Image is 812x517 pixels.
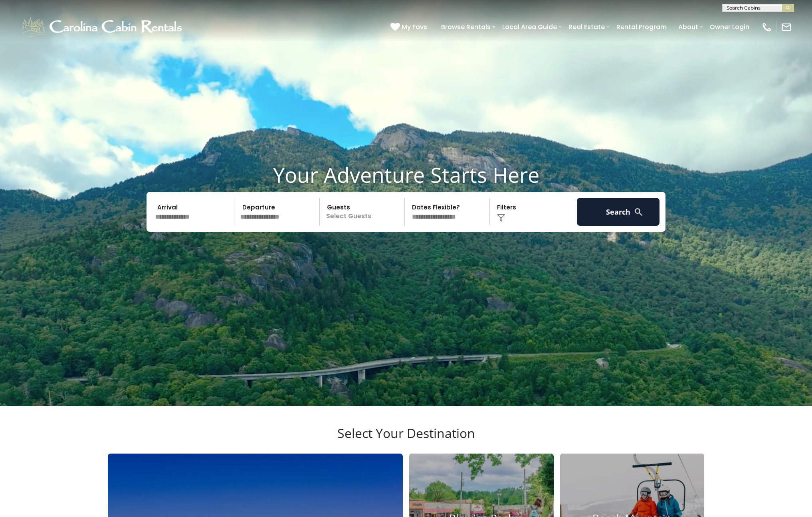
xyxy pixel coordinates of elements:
img: mail-regular-white.png [781,22,792,33]
img: filter--v1.png [497,214,505,222]
img: phone-regular-white.png [761,22,772,33]
a: About [674,20,702,34]
button: Search [577,198,660,226]
img: search-regular-white.png [634,207,644,217]
a: Local Area Guide [498,20,561,34]
h3: Select Your Destination [107,426,705,454]
a: Browse Rentals [437,20,495,34]
a: Real Estate [564,20,609,34]
a: Owner Login [706,20,753,34]
img: White-1-1-2.png [20,15,186,39]
h1: Your Adventure Starts Here [6,162,806,187]
p: Select Guests [322,198,404,226]
span: My Favs [402,22,427,32]
a: My Favs [390,22,429,32]
a: Rental Program [612,20,671,34]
